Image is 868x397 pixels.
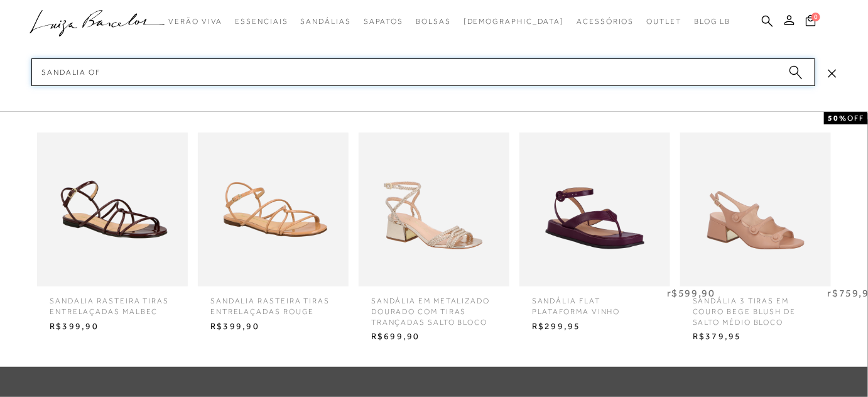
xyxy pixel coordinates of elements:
a: categoryNavScreenReaderText [301,10,351,33]
button: 0 [802,14,820,31]
a: categoryNavScreenReaderText [647,10,682,33]
span: R$379,95 [683,327,828,346]
span: Outlet [647,17,682,26]
span: SANDÁLIA 3 TIRAS EM COURO BEGE BLUSH DE SALTO MÉDIO BLOCO [683,286,828,327]
input: Buscar. [31,58,815,86]
a: categoryNavScreenReaderText [416,10,451,33]
img: SANDÁLIA 3 TIRAS EM COURO BEGE BLUSH DE SALTO MÉDIO BLOCO [680,111,831,308]
span: R$699,90 [362,327,506,346]
span: R$399,90 [40,317,185,336]
span: OFF [847,114,864,122]
span: Sapatos [364,17,403,26]
img: SANDALIA RASTEIRA TIRAS ENTRELAÇADAS ROUGE [198,111,349,308]
span: Essenciais [235,17,288,26]
span: R$299,95 [523,317,667,336]
span: R$399,90 [201,317,345,336]
span: SANDALIA RASTEIRA TIRAS ENTRELAÇADAS MALBEC [40,286,185,317]
span: Verão Viva [168,17,222,26]
span: Sandália flat plataforma vinho [523,286,667,317]
span: 0 [811,13,820,21]
img: SANDALIA RASTEIRA TIRAS ENTRELAÇADAS MALBEC [37,111,188,308]
a: categoryNavScreenReaderText [235,10,288,33]
a: SANDALIA RASTEIRA TIRAS ENTRELAÇADAS ROUGE SANDALIA RASTEIRA TIRAS ENTRELAÇADAS ROUGE R$399,90 [195,133,352,335]
a: SANDALIA RASTEIRA TIRAS ENTRELAÇADAS MALBEC SANDALIA RASTEIRA TIRAS ENTRELAÇADAS MALBEC R$399,90 [34,133,191,335]
span: Sandálias [301,17,351,26]
a: BLOG LB [694,10,730,33]
a: Sandália flat plataforma vinho 50%OFF Sandália flat plataforma vinho R$599,90 R$299,95 [516,133,673,335]
a: SANDÁLIA 3 TIRAS EM COURO BEGE BLUSH DE SALTO MÉDIO BLOCO 50%OFF SANDÁLIA 3 TIRAS EM COURO BEGE B... [677,133,834,346]
a: categoryNavScreenReaderText [364,10,403,33]
strong: 50% [828,114,847,122]
span: BLOG LB [694,17,730,26]
img: Sandália flat plataforma vinho [519,111,670,308]
span: SANDÁLIA EM METALIZADO DOURADO COM TIRAS TRANÇADAS SALTO BLOCO [362,286,506,327]
a: categoryNavScreenReaderText [577,10,634,33]
span: Acessórios [577,17,634,26]
span: Bolsas [416,17,451,26]
a: categoryNavScreenReaderText [168,10,222,33]
a: SANDÁLIA EM METALIZADO DOURADO COM TIRAS TRANÇADAS SALTO BLOCO SANDÁLIA EM METALIZADO DOURADO COM... [355,133,513,346]
a: noSubCategoriesText [464,10,565,33]
img: SANDÁLIA EM METALIZADO DOURADO COM TIRAS TRANÇADAS SALTO BLOCO [359,111,509,308]
span: [DEMOGRAPHIC_DATA] [464,17,565,26]
span: SANDALIA RASTEIRA TIRAS ENTRELAÇADAS ROUGE [201,286,345,317]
